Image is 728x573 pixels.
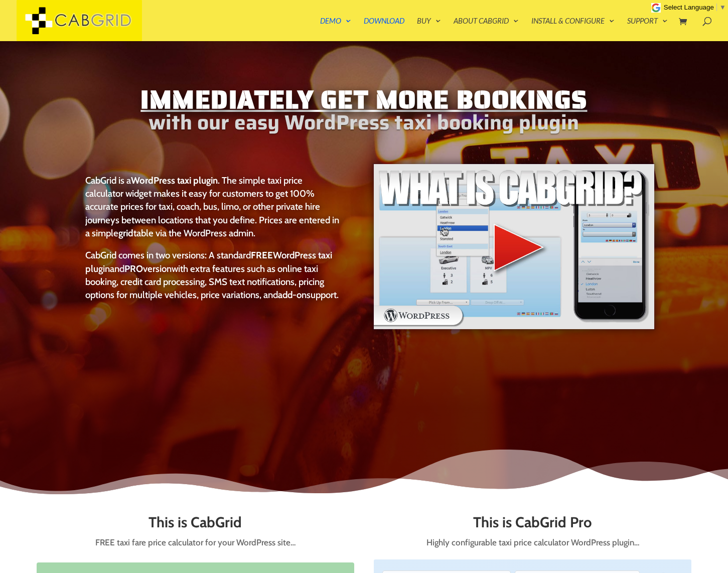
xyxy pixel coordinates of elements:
[719,4,726,11] span: ▼
[85,174,342,249] p: CabGrid is a . The simple taxi price calculator widget makes it easy for customers to get 100% ac...
[374,535,691,550] p: Highly configurable taxi price calculator WordPress plugin…
[417,17,441,41] a: Buy
[373,322,655,332] a: WordPress taxi booking plugin Intro Video
[278,289,307,301] a: add-on
[85,249,342,302] p: CabGrid comes in two versions: A standard and with extra features such as online taxi booking, cr...
[716,4,717,11] span: ​
[627,17,668,41] a: Support
[37,535,354,550] p: FREE taxi fare price calculator for your WordPress site…
[85,249,332,274] a: FREEWordPress taxi plugin
[364,17,404,41] a: Download
[666,510,728,558] iframe: chat widget
[320,17,351,41] a: Demo
[73,86,655,118] h1: Immediately Get More Bookings
[664,4,714,11] span: Select Language
[118,227,133,239] strong: grid
[131,175,218,186] strong: WordPress taxi plugin
[251,249,273,261] strong: FREE
[531,17,615,41] a: Install & Configure
[124,263,172,274] a: PROversion
[374,514,691,535] h2: This is CabGrid Pro
[664,4,726,11] a: Select Language​
[17,14,142,25] a: CabGrid Taxi Plugin
[454,17,519,41] a: About CabGrid
[37,514,354,535] h2: This is CabGrid
[73,118,655,131] h2: with our easy WordPress taxi booking plugin
[124,263,143,274] strong: PRO
[373,163,655,330] img: WordPress taxi booking plugin Intro Video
